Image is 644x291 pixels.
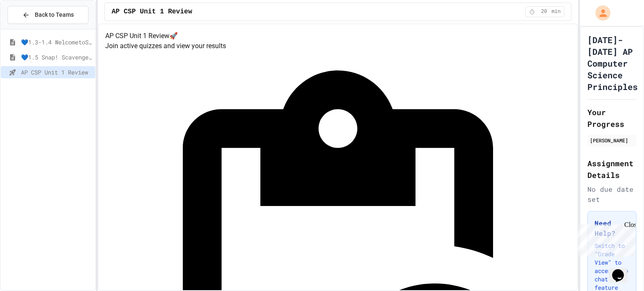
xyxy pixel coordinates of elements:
div: [PERSON_NAME] [590,136,634,144]
span: Back to Teams [35,10,74,19]
span: 20 [538,8,551,15]
h2: Your Progress [587,106,636,130]
span: min [552,8,561,15]
span: AP CSP Unit 1 Review [112,7,192,17]
p: Join active quizzes and view your results [105,41,571,51]
div: My Account [587,3,613,23]
div: No due date set [587,184,636,204]
div: Chat with us now!Close [3,3,58,53]
h1: [DATE]-[DATE] AP Computer Science Principles [587,34,638,93]
iframe: chat widget [609,258,636,283]
span: 💙1.5 Snap! ScavengerHunt [21,53,92,62]
button: Back to Teams [8,6,88,24]
span: 💙1.3-1.4 WelcometoSnap! [21,38,92,46]
h3: Need Help? [595,218,629,238]
h2: Assignment Details [587,157,636,181]
iframe: chat widget [574,221,636,257]
h4: AP CSP Unit 1 Review 🚀 [105,31,571,41]
span: AP CSP Unit 1 Review [21,68,92,77]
